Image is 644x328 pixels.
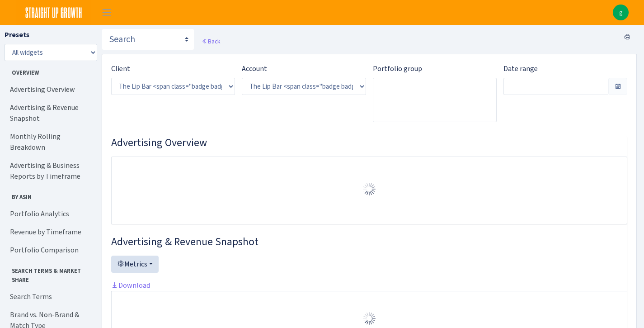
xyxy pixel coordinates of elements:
[5,263,94,284] span: Search Terms & Market Share
[5,241,95,259] a: Portfolio Comparison
[5,65,94,77] span: Overview
[5,81,95,99] a: Advertising Overview
[111,235,627,248] h3: Widget #2
[5,223,95,241] a: Revenue by Timeframe
[503,63,538,74] label: Date range
[5,29,29,40] label: Presets
[5,128,95,157] a: Monthly Rolling Breakdown
[362,311,376,326] img: Preloader
[111,63,130,74] label: Client
[613,5,629,20] img: gina
[5,189,94,201] span: By ASIN
[111,256,159,273] button: Metrics
[242,78,366,95] select: )
[373,63,422,74] label: Portfolio group
[5,157,95,185] a: Advertising & Business Reports by Timeframe
[613,5,629,20] a: g
[111,136,627,149] h3: Widget #1
[202,37,220,45] a: Back
[5,288,95,306] a: Search Terms
[95,5,118,20] button: Toggle navigation
[362,182,376,196] img: Preloader
[5,99,95,128] a: Advertising & Revenue Snapshot
[5,205,95,223] a: Portfolio Analytics
[111,280,150,290] a: Download
[242,63,267,74] label: Account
